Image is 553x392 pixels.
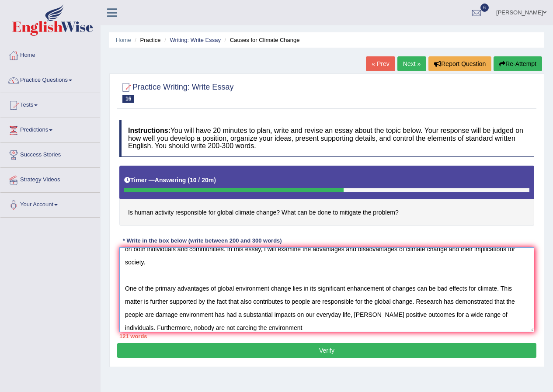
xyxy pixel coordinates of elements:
button: Re-Attempt [494,56,542,71]
a: Success Stories [0,143,100,165]
button: Verify [117,343,536,358]
a: Strategy Videos [0,168,100,190]
a: Home [0,43,100,65]
b: ) [214,177,216,184]
a: Tests [0,93,100,115]
div: * Write in the box below (write between 200 and 300 words) [119,237,285,245]
a: Predictions [0,118,100,140]
b: 10 / 20m [190,177,214,184]
a: Practice Questions [0,68,100,90]
a: Your Account [0,193,100,215]
span: 6 [480,3,489,12]
li: Causes for Climate Change [223,36,300,44]
a: Next » [397,56,426,71]
b: Instructions: [128,127,170,134]
li: Practice [132,36,160,44]
a: « Prev [366,56,395,71]
div: 121 words [119,332,534,340]
h4: You will have 20 minutes to plan, write and revise an essay about the topic below. Your response ... [119,120,534,157]
button: Report Question [428,56,491,71]
h2: Practice Writing: Write Essay [119,81,233,103]
a: Home [116,37,131,43]
h5: Timer — [124,177,216,184]
span: 16 [122,95,134,103]
b: Answering [155,177,186,184]
b: ( [188,177,190,184]
a: Writing: Write Essay [170,37,221,43]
